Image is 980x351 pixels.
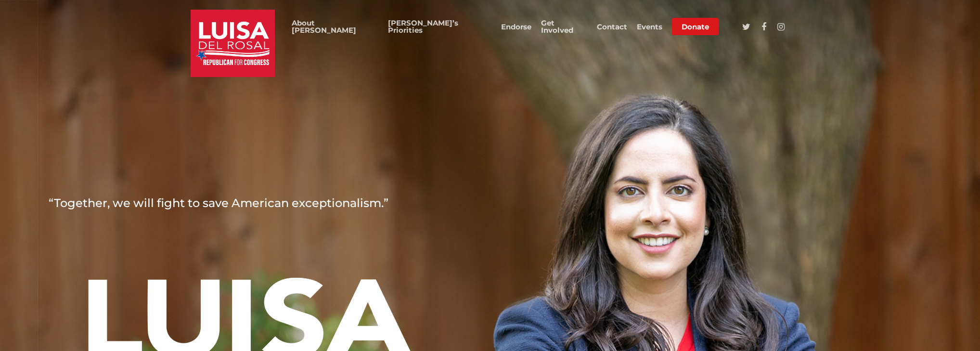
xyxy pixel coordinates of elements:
a: Endorse [501,23,531,30]
h4: “Together, we will fight to save American exceptionalism.” [49,196,440,210]
a: Donate [672,23,719,30]
img: Luisa del Rosal [191,10,275,77]
a: About [PERSON_NAME] [292,19,378,34]
a: [PERSON_NAME]’s Priorities [388,19,491,34]
a: Events [637,23,662,30]
a: Contact [597,23,627,30]
a: Get Involved [541,19,587,34]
